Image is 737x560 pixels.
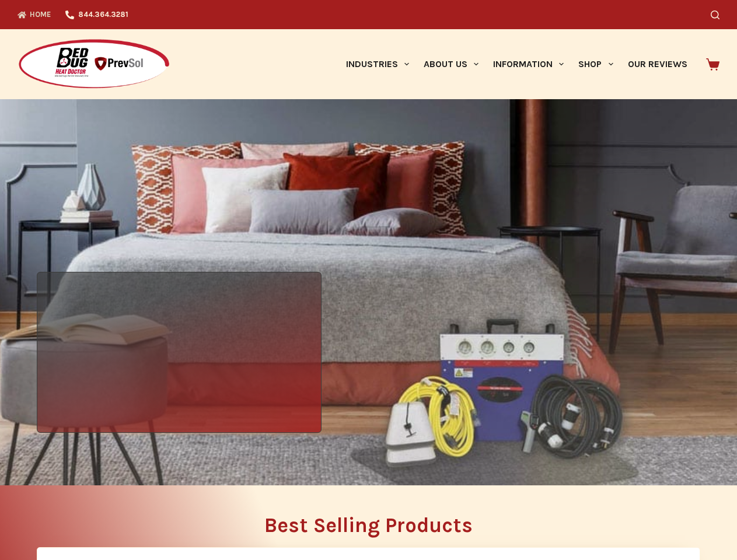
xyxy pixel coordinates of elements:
[18,38,170,90] img: Prevsol/Bed Bug Heat Doctor
[338,29,694,99] nav: Primary
[486,29,571,99] a: Information
[571,29,620,99] a: Shop
[416,29,485,99] a: About Us
[711,10,719,19] button: Search
[338,29,416,99] a: Industries
[620,29,694,99] a: Our Reviews
[37,515,700,535] h2: Best Selling Products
